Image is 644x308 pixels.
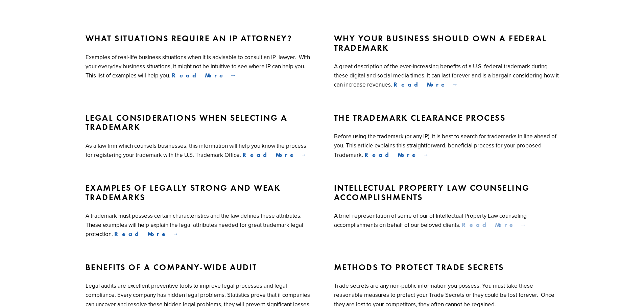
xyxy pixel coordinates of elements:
p: A trademark must possess certain characteristics and the law defines these attributes. These exam... [86,212,305,238]
a: Read More [242,151,307,159]
a: Intellectual Property Law Counseling Accomplishments [334,183,559,202]
p: A great description of the ever-increasing benefits of a U.S. federal trademark during these digi... [334,62,560,89]
p: Examples of real-life business situations when it is advisable to consult an IP lawyer. With your... [86,53,311,79]
a: Read More [364,151,429,159]
a: Read More [114,230,179,238]
p: Before using the trademark (or any IP), it is best to search for trademarks in line ahead of you.... [334,132,558,159]
a: Examples of Legally Strong and Weak Trademarks [86,183,310,202]
a: Methods to Protect Trade Secrets [334,263,559,272]
p: As a law firm which counsels businesses, this information will help you know the process for regi... [86,142,308,159]
a: The Trademark Clearance Process [334,113,559,123]
a: Read More [393,81,458,88]
a: Benefits of a Company-Wide Audit [86,263,310,272]
a: What Situations Require an IP Attorney? [86,34,310,43]
a: Read More [172,72,236,79]
p: A brief representation of some of our of Intellectual Property Law counseling accomplishments on ... [334,212,528,229]
p: Trade secrets are any non-public information you possess. You must take these reasonable measures... [334,282,556,308]
a: Read More [462,221,526,229]
a: Legal Considerations When Selecting a Trademark [86,113,310,132]
a: Why Your Business Should Own a Federal Trademark [334,34,559,52]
